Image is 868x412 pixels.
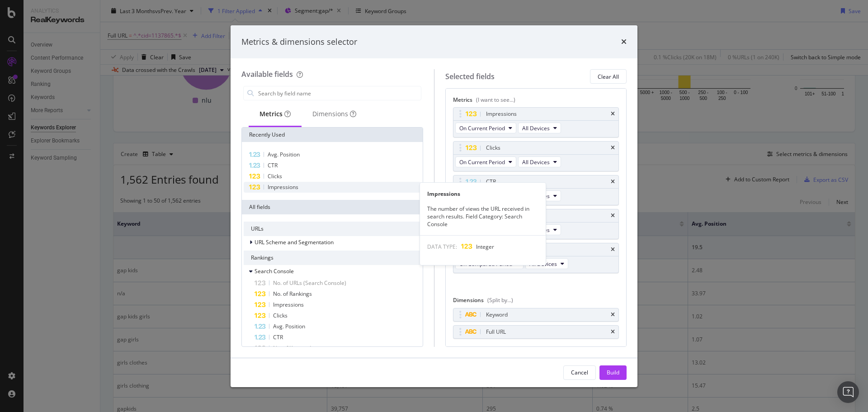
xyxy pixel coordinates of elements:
[420,190,546,198] div: Impressions
[242,200,423,214] div: All fields
[231,25,637,387] div: modal
[611,213,615,218] div: times
[257,86,421,100] input: Search by field name
[268,172,282,180] span: Clicks
[486,327,506,336] div: Full URL
[244,251,421,265] div: Rankings
[453,141,619,171] div: ClickstimesOn Current PeriodAll Devices
[518,123,561,133] button: All Devices
[453,325,619,339] div: Full URLtimes
[273,312,288,319] span: Clicks
[268,183,298,191] span: Impressions
[255,267,294,275] span: Search Console
[518,156,561,167] button: All Devices
[273,290,312,298] span: No. of Rankings
[273,279,346,287] span: No. of URLs (Search Console)
[255,238,334,246] span: URL Scheme and Segmentation
[241,69,293,79] div: Available fields
[427,243,457,251] span: DATA TYPE:
[563,365,596,380] button: Cancel
[486,177,496,186] div: CTR
[455,123,516,133] button: On Current Period
[273,322,305,330] span: Avg. Position
[268,161,278,169] span: CTR
[837,381,859,403] div: Open Intercom Messenger
[621,36,627,48] div: times
[476,96,515,104] div: (I want to see...)
[259,109,291,118] div: Metrics
[453,296,619,308] div: Dimensions
[611,111,615,117] div: times
[453,175,619,205] div: CTRtimesOn Current PeriodAll Devices
[590,69,627,84] button: Clear All
[242,128,423,142] div: Recently Used
[476,243,494,251] span: Integer
[486,109,517,118] div: Impressions
[455,156,516,167] button: On Current Period
[522,158,550,166] span: All Devices
[459,158,505,166] span: On Current Period
[611,145,615,151] div: times
[445,71,495,82] div: Selected fields
[611,329,615,335] div: times
[486,143,500,152] div: Clicks
[420,205,546,228] div: The number of views the URL received in search results. Field Category: Search Console
[487,296,513,304] div: (Split by...)
[273,333,283,341] span: CTR
[312,109,356,118] div: Dimensions
[611,179,615,185] div: times
[599,365,627,380] button: Build
[453,96,619,107] div: Metrics
[241,36,357,48] div: Metrics & dimensions selector
[273,301,304,308] span: Impressions
[268,151,300,158] span: Avg. Position
[459,124,505,132] span: On Current Period
[244,222,421,236] div: URLs
[571,369,588,376] div: Cancel
[486,310,508,319] div: Keyword
[611,312,615,317] div: times
[525,258,568,269] button: All Devices
[453,308,619,322] div: Keywordtimes
[611,247,615,252] div: times
[453,107,619,137] div: ImpressionstimesOn Current PeriodAll Devices
[607,369,619,376] div: Build
[522,124,550,132] span: All Devices
[598,73,619,81] div: Clear All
